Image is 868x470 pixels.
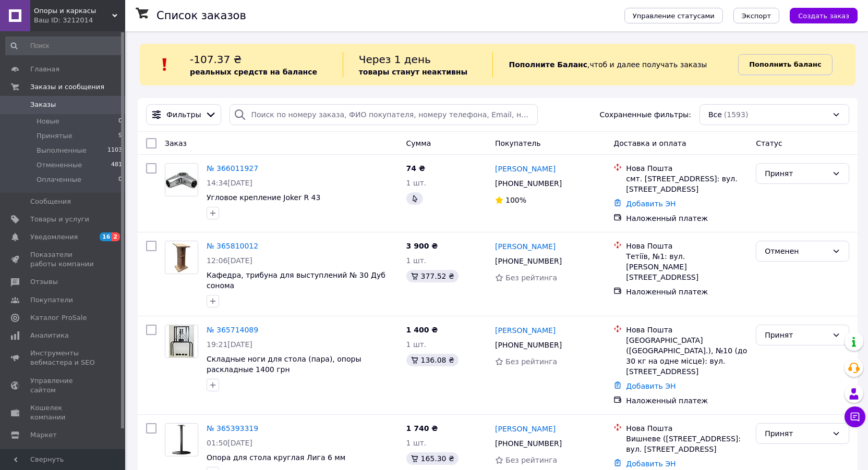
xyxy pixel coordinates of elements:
[626,287,748,297] div: Наложенный платеж
[165,423,198,456] a: Фото товару
[613,139,686,147] span: Доставка и оплата
[207,242,258,250] a: № 365810012
[600,109,691,120] span: Сохраненные фильтры:
[626,200,676,208] a: Добавить ЭН
[626,325,748,335] div: Нова Пошта
[30,403,97,422] span: Кошелек компании
[207,439,252,447] span: 01:50[DATE]
[493,338,564,352] div: [PHONE_NUMBER]
[742,12,771,20] span: Экспорт
[495,139,541,147] span: Покупатель
[495,164,556,174] a: [PERSON_NAME]
[626,213,748,224] div: Наложенный платеж
[5,36,123,55] input: Поиск
[230,104,537,125] input: Поиск по номеру заказа, ФИО покупателя, номеру телефона, Email, номеру накладной
[493,436,564,451] div: [PHONE_NUMBER]
[624,8,723,23] button: Управление статусами
[118,131,122,141] span: 9
[111,160,122,170] span: 481
[207,193,320,202] a: Угловое крепление Joker R 43
[406,270,459,282] div: 377.52 ₴
[505,274,557,282] span: Без рейтинга
[626,174,748,194] div: смт. [STREET_ADDRESS]: вул. [STREET_ADDRESS]
[30,197,71,206] span: Сообщения
[37,175,81,184] span: Оплаченные
[30,349,97,367] span: Инструменты вебмастера и SEO
[505,456,557,464] span: Без рейтинга
[30,331,69,340] span: Аналитика
[749,60,821,68] b: Пополнить баланс
[493,176,564,191] div: [PHONE_NUMBER]
[165,241,198,274] a: Фото товару
[30,376,97,395] span: Управление сайтом
[207,424,258,432] a: № 365393319
[207,164,258,172] a: № 366011927
[30,449,68,458] span: Настройки
[765,329,828,341] div: Принят
[30,82,104,92] span: Заказы и сообщения
[34,16,125,25] div: Ваш ID: 3212014
[156,9,246,22] h1: Список заказов
[406,439,427,447] span: 1 шт.
[406,340,427,349] span: 1 шт.
[359,53,431,66] span: Через 1 день
[509,60,587,69] b: Пополните Баланс
[626,423,748,434] div: Нова Пошта
[112,232,120,241] span: 2
[165,139,187,147] span: Заказ
[207,326,258,334] a: № 365714089
[30,313,87,323] span: Каталог ProSale
[165,163,198,196] a: Фото товару
[633,12,715,20] span: Управление статусами
[790,8,858,23] button: Создать заказ
[170,424,194,456] img: Фото товару
[724,110,749,119] span: (1593)
[495,424,556,434] a: [PERSON_NAME]
[495,241,556,252] a: [PERSON_NAME]
[626,335,748,377] div: [GEOGRAPHIC_DATA] ([GEOGRAPHIC_DATA].), №10 (до 30 кг на одне місце): вул. [STREET_ADDRESS]
[406,326,438,334] span: 1 400 ₴
[626,434,748,454] div: Вишневе ([STREET_ADDRESS]: вул. [STREET_ADDRESS]
[406,179,427,187] span: 1 шт.
[100,232,112,241] span: 16
[190,53,242,66] span: -107.37 ₴
[207,355,361,374] a: Складные ноги для стола (пара), опоры раскладные 1400 грн
[37,117,59,126] span: Новые
[30,100,56,109] span: Заказы
[30,277,58,287] span: Отзывы
[118,175,122,184] span: 0
[765,245,828,257] div: Отменен
[30,232,78,242] span: Уведомления
[733,8,779,23] button: Экспорт
[190,68,317,76] b: реальных средств на балансе
[492,52,738,77] div: , чтоб и далее получать заказы
[505,357,557,366] span: Без рейтинга
[406,424,438,432] span: 1 740 ₴
[626,382,676,390] a: Добавить ЭН
[359,68,467,76] b: товары станут неактивны
[495,325,556,336] a: [PERSON_NAME]
[406,452,459,465] div: 165.30 ₴
[207,453,345,462] a: Опора для стола круглая Лига 6 мм
[626,460,676,468] a: Добавить ЭН
[406,164,425,172] span: 74 ₴
[505,196,526,204] span: 100%
[172,241,191,274] img: Фото товару
[30,250,97,269] span: Показатели работы компании
[37,160,82,170] span: Отмененные
[207,271,385,290] a: Кафедра, трибуна для выступлений № 30 Дуб сонома
[107,146,122,155] span: 1103
[626,241,748,251] div: Нова Пошта
[166,109,201,120] span: Фильтры
[798,12,849,20] span: Создать заказ
[626,251,748,282] div: Тетіїв, №1: вул. [PERSON_NAME][STREET_ADDRESS]
[207,179,252,187] span: 14:34[DATE]
[157,57,173,72] img: :exclamation:
[779,11,858,19] a: Создать заказ
[118,117,122,126] span: 0
[406,354,459,366] div: 136.08 ₴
